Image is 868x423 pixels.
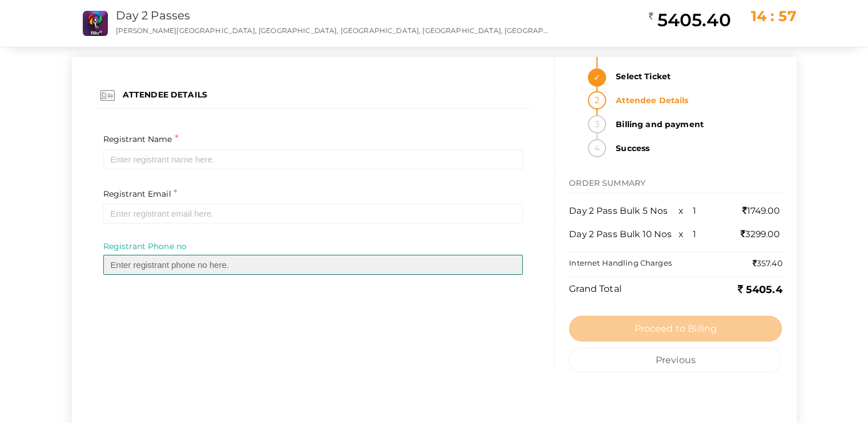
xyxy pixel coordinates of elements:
img: ROG1HZJP_small.png [83,11,108,36]
input: Enter registrant email here. [103,204,523,223]
span: Day 2 Pass Bulk 10 Nos [569,229,672,239]
span: Registrant Phone no [103,241,187,251]
input: Enter registrant name here. [103,149,523,169]
strong: Billing and payment [609,115,782,133]
label: Internet Handling Charges [569,258,672,269]
button: Previous [569,347,782,373]
p: [PERSON_NAME][GEOGRAPHIC_DATA], [GEOGRAPHIC_DATA], [GEOGRAPHIC_DATA], [GEOGRAPHIC_DATA], [GEOGRAP... [116,26,550,35]
span: 14 : 57 [751,7,797,25]
span: Proceed to Billing [634,323,717,334]
strong: Select Ticket [609,67,782,86]
span: x 1 [679,229,696,239]
strong: Attendee Details [609,91,782,109]
strong: Success [609,139,782,157]
a: Day 2 Passes [116,9,191,22]
label: ATTENDEE DETAILS [123,89,207,100]
span: x 1 [679,205,696,216]
span: Registrant Email [103,189,171,199]
span: Registrant Name [103,134,172,144]
label: 357.40 [753,258,782,269]
h2: 5405.40 [649,9,730,31]
input: Please enter your mobile number [103,255,523,275]
span: 3299.00 [740,229,779,239]
label: Grand Total [569,283,621,296]
b: 5405.4 [737,283,782,296]
span: ORDER SUMMARY [569,178,645,188]
button: Proceed to Billing [569,316,782,341]
span: Day 2 Pass Bulk 5 Nos [569,205,668,216]
img: id-card.png [100,88,115,103]
span: 1749.00 [742,205,779,216]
